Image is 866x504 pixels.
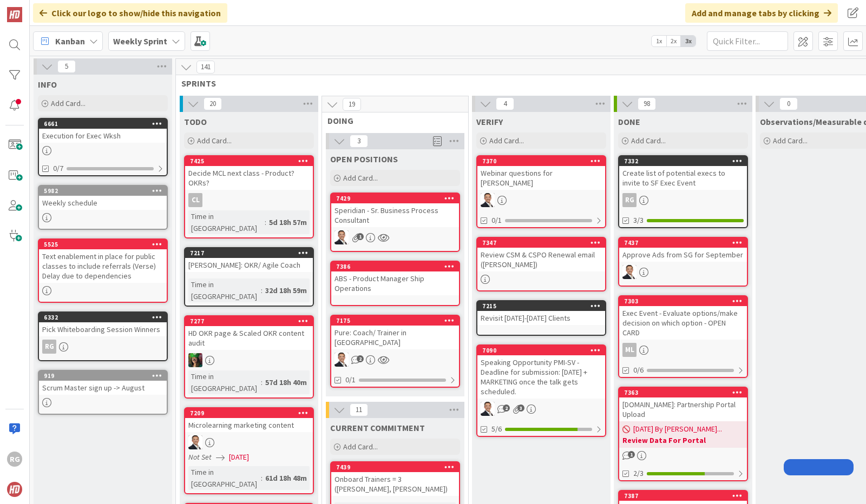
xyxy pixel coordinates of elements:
[331,316,459,326] div: 7175
[481,193,495,207] img: SL
[685,3,838,23] div: Add and manage tabs by clicking
[263,284,310,296] div: 32d 18h 59m
[517,404,524,412] span: 3
[38,185,168,230] a: 5982Weekly schedule
[334,230,349,244] img: SL
[618,387,748,481] a: 7363[DOMAIN_NAME]: Partnership Portal Upload[DATE] By [PERSON_NAME]...Review Data For Portal2/3
[327,115,455,126] span: DOING
[618,116,640,127] span: DONE
[707,31,788,51] input: Quick Filter...
[185,408,313,432] div: 7209Microlearning marketing content
[39,186,167,196] div: 5982
[204,97,222,110] span: 20
[39,249,167,283] div: Text enablement in place for public classes to include referrals (Verse) Delay due to dependencies
[496,97,514,110] span: 4
[336,263,459,270] div: 7386
[188,353,202,367] img: SL
[7,7,22,22] img: Visit kanbanzone.com
[476,344,606,437] a: 7090Speaking Opportunity PMI-SV - Deadline for submission: [DATE] + MARKETING once the talk gets ...
[330,261,460,306] a: 7386ABS - Product Manager Ship Operations
[185,258,313,272] div: [PERSON_NAME]: OKR/ Agile Coach
[619,248,747,262] div: Approve Ads from SG for September
[476,155,606,228] a: 7370Webinar questions for [PERSON_NAME]SL0/1
[619,491,747,501] div: 7387
[57,60,76,73] span: 5
[188,370,261,394] div: Time in [GEOGRAPHIC_DATA]
[619,306,747,340] div: Exec Event - Evaluate options/make decision on which option - OPEN CARD
[633,468,644,479] span: 2/3
[185,156,313,166] div: 7425
[477,166,605,190] div: Webinar questions for [PERSON_NAME]
[184,247,314,307] a: 7217[PERSON_NAME]: OKR/ Agile CoachTime in [GEOGRAPHIC_DATA]:32d 18h 59m
[38,311,168,361] a: 6332Pick Whiteboarding Session WinnersRG
[331,353,459,367] div: SL
[39,119,167,129] div: 6661
[39,196,167,210] div: Weekly schedule
[55,35,85,48] span: Kanban
[331,194,459,227] div: 7429Speridian - Sr. Business Process Consultant
[185,316,313,350] div: 7277HD OKR page & Scaled OKR content audit
[343,442,378,452] span: Add Card...
[476,300,606,336] a: 7215Revisit [DATE]-[DATE] Clients
[44,241,167,248] div: 5525
[188,193,202,207] div: CL
[7,452,22,467] div: RG
[44,187,167,195] div: 5982
[185,326,313,350] div: HD OKR page & Scaled OKR content audit
[631,136,666,145] span: Add Card...
[330,422,425,433] span: CURRENT COMMITMENT
[666,36,681,47] span: 2x
[39,322,167,336] div: Pick Whiteboarding Session Winners
[619,296,747,340] div: 7303Exec Event - Evaluate options/make decision on which option - OPEN CARD
[196,61,215,74] span: 141
[491,215,502,226] span: 0/1
[39,371,167,381] div: 919
[343,98,361,111] span: 19
[39,313,167,322] div: 6332
[638,97,656,110] span: 98
[336,317,459,324] div: 7175
[38,370,168,415] a: 919Scrum Master sign up -> August
[482,347,605,354] div: 7090
[113,36,167,47] b: Weekly Sprint
[618,155,748,228] a: 7332Create list of potential execs to invite to SF Exec EventRG3/3
[618,237,748,287] a: 7437Approve Ads from SG for SeptemberSL
[331,194,459,203] div: 7429
[503,404,510,412] span: 2
[185,156,313,190] div: 7425Decide MCL next class - Product? OKRs?
[477,238,605,271] div: 7347Review CSM & CSPO Renewal email ([PERSON_NAME])
[619,388,747,421] div: 7363[DOMAIN_NAME]: Partnership Portal Upload
[188,210,265,234] div: Time in [GEOGRAPHIC_DATA]
[184,155,314,238] a: 7425Decide MCL next class - Product? OKRs?CLTime in [GEOGRAPHIC_DATA]:5d 18h 57m
[619,296,747,306] div: 7303
[619,238,747,248] div: 7437
[336,463,459,471] div: 7439
[39,119,167,143] div: 6661Execution for Exec Wksh
[7,482,22,497] img: avatar
[619,343,747,357] div: ML
[39,381,167,395] div: Scrum Master sign up -> August
[38,79,57,90] span: INFO
[481,402,495,416] img: SL
[624,492,747,500] div: 7387
[477,238,605,248] div: 7347
[336,195,459,202] div: 7429
[33,3,227,23] div: Click our logo to show/hide this navigation
[44,120,167,128] div: 6661
[331,262,459,295] div: 7386ABS - Product Manager Ship Operations
[331,462,459,496] div: 7439Onboard Trainers = 3 ([PERSON_NAME], [PERSON_NAME])
[619,156,747,190] div: 7332Create list of potential execs to invite to SF Exec Event
[619,156,747,166] div: 7332
[477,355,605,399] div: Speaking Opportunity PMI-SV - Deadline for submission: [DATE] + MARKETING once the talk gets sche...
[185,316,313,326] div: 7277
[53,163,63,174] span: 0/7
[331,203,459,227] div: Speridian - Sr. Business Process Consultant
[652,36,666,47] span: 1x
[190,317,313,325] div: 7277
[331,462,459,472] div: 7439
[477,156,605,190] div: 7370Webinar questions for [PERSON_NAME]
[39,371,167,395] div: 919Scrum Master sign up -> August
[185,166,313,190] div: Decide MCL next class - Product? OKRs?
[624,297,747,305] div: 7303
[482,302,605,310] div: 7215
